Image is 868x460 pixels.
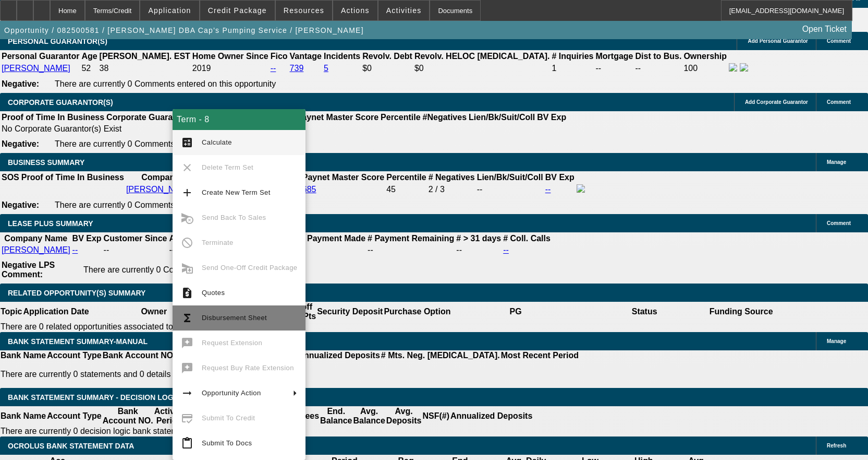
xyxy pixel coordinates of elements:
[383,302,451,322] th: Purchase Option
[429,173,475,182] b: # Negatives
[8,442,134,450] span: OCROLUS BANK STATEMENT DATA
[827,159,846,165] span: Manage
[202,439,252,447] span: Submit To Docs
[324,52,360,61] b: Incidents
[72,234,102,243] b: BV Exp
[8,219,93,228] span: LEASE PLUS SUMMARY
[476,184,544,195] td: --
[2,64,70,73] a: [PERSON_NAME]
[362,52,412,61] b: Revolv. Debt
[81,63,97,74] td: 52
[181,312,193,324] mat-icon: functions
[4,234,67,243] b: Company Name
[341,6,370,15] span: Actions
[2,52,79,61] b: Personal Guarantor
[552,52,593,61] b: # Inquiries
[300,245,366,255] td: --
[2,261,55,279] b: Negative LPS Comment:
[367,245,455,255] td: --
[503,245,509,254] a: --
[208,6,267,15] span: Credit Package
[537,113,566,122] b: BV Exp
[8,289,145,297] span: RELATED OPPORTUNITY(S) SUMMARY
[595,63,634,74] td: --
[202,138,232,146] span: Calculate
[46,350,102,361] th: Account Type
[456,234,501,243] b: # > 31 days
[99,63,191,74] td: 38
[320,406,352,426] th: End. Balance
[577,184,585,193] img: facebook-icon.png
[2,200,39,209] b: Negative:
[386,185,426,194] div: 45
[729,63,737,72] img: facebook-icon.png
[503,234,551,243] b: # Coll. Calls
[451,302,580,322] th: PG
[545,173,574,182] b: BV Exp
[106,113,189,122] b: Corporate Guarantor
[414,63,551,74] td: $0
[551,63,594,74] td: 1
[103,245,168,255] td: --
[100,52,190,61] b: [PERSON_NAME]. EST
[683,63,727,74] td: 100
[827,38,851,44] span: Comment
[827,338,846,344] span: Manage
[192,64,211,73] span: 2019
[290,52,322,61] b: Vantage
[414,52,550,61] b: Revolv. HELOC [MEDICAL_DATA].
[368,234,454,243] b: # Payment Remaining
[83,265,304,274] span: There are currently 0 Comments entered on this opportunity
[148,6,191,15] span: Application
[386,406,422,426] th: Avg. Deposits
[352,406,385,426] th: Avg. Balance
[324,64,328,73] a: 5
[362,63,413,74] td: $0
[181,437,193,450] mat-icon: content_paste
[173,109,305,130] div: Term - 8
[827,99,851,105] span: Comment
[284,6,324,15] span: Resources
[2,245,70,254] a: [PERSON_NAME]
[55,79,276,88] span: There are currently 0 Comments entered on this opportunity
[1,124,571,134] td: No Corporate Guarantor(s) Exist
[381,350,500,361] th: # Mts. Neg. [MEDICAL_DATA].
[596,52,633,61] b: Mortgage
[300,406,320,426] th: Fees
[181,387,193,399] mat-icon: arrow_right_alt
[429,185,475,194] div: 2 / 3
[333,1,377,20] button: Actions
[450,406,533,426] th: Annualized Deposits
[8,98,113,107] span: CORPORATE GUARANTOR(S)
[271,52,288,61] b: Fico
[422,406,450,426] th: NSF(#)
[635,63,682,74] td: --
[8,337,148,346] span: BANK STATEMENT SUMMARY-MANUAL
[827,443,846,449] span: Refresh
[271,64,276,73] a: --
[102,350,176,361] th: Bank Account NO.
[202,289,225,297] span: Quotes
[580,302,709,322] th: Status
[202,389,261,397] span: Opportunity Action
[290,64,304,73] a: 739
[8,393,181,402] span: Bank Statement Summary - Decision Logic
[386,6,422,15] span: Activities
[748,38,808,44] span: Add Personal Guarantor
[378,1,430,20] button: Activities
[545,185,551,194] a: --
[102,406,154,426] th: Bank Account NO.
[140,1,199,20] button: Application
[4,26,364,34] span: Opportunity / 082500581 / [PERSON_NAME] DBA Cap's Pumping Service / [PERSON_NAME]
[192,52,268,61] b: Home Owner Since
[154,406,185,426] th: Activity Period
[8,158,84,167] span: BUSINESS SUMMARY
[302,185,316,194] a: 685
[104,234,167,243] b: Customer Since
[202,188,271,196] span: Create New Term Set
[169,234,203,243] b: Avg. IRR
[276,1,332,20] button: Resources
[456,245,502,255] td: --
[381,113,420,122] b: Percentile
[181,287,193,299] mat-icon: request_quote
